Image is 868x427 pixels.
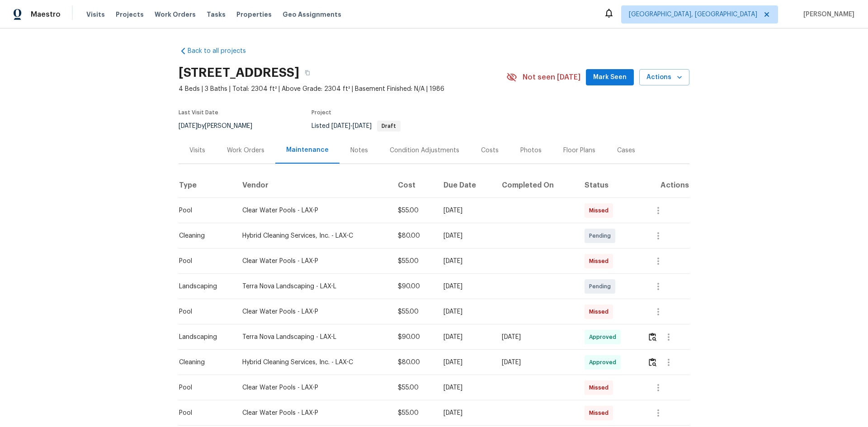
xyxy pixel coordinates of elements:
th: Vendor [235,173,391,198]
span: [DATE] [353,123,372,129]
th: Cost [391,173,436,198]
span: Visits [86,10,105,19]
button: Review Icon [647,352,658,373]
div: [DATE] [443,333,487,342]
span: [PERSON_NAME] [800,10,854,19]
div: $55.00 [398,206,429,215]
div: Cases [617,146,635,155]
div: Floor Plans [563,146,595,155]
th: Completed On [495,173,577,198]
div: [DATE] [502,358,570,367]
button: Mark Seen [586,69,634,86]
div: [DATE] [443,383,487,392]
div: by [PERSON_NAME] [179,121,263,131]
div: $80.00 [398,231,429,240]
span: Work Orders [155,10,196,19]
span: Pending [589,282,614,291]
div: Hybrid Cleaning Services, Inc. - LAX-C [242,358,383,367]
span: [GEOGRAPHIC_DATA], [GEOGRAPHIC_DATA] [629,10,757,19]
div: [DATE] [443,282,487,291]
div: Clear Water Pools - LAX-P [242,257,383,266]
div: [DATE] [443,257,487,266]
div: Notes [350,146,368,155]
span: Actions [646,72,682,83]
div: Cleaning [179,231,228,240]
span: Missed [589,257,612,266]
button: Review Icon [647,326,658,348]
div: Pool [179,408,228,418]
div: Condition Adjustments [390,146,459,155]
div: [DATE] [443,358,487,367]
div: Landscaping [179,333,228,342]
span: Tasks [207,11,226,18]
div: Maintenance [286,145,329,155]
div: $55.00 [398,307,429,316]
span: Listed [311,123,401,129]
span: Missed [589,307,612,316]
div: Work Orders [227,146,264,155]
span: Mark Seen [593,72,627,83]
span: 4 Beds | 3 Baths | Total: 2304 ft² | Above Grade: 2304 ft² | Basement Finished: N/A | 1986 [179,84,506,94]
img: Review Icon [649,333,656,341]
div: Terra Nova Landscaping - LAX-L [242,333,383,342]
span: Missed [589,383,612,392]
th: Actions [640,173,689,198]
div: Clear Water Pools - LAX-P [242,206,383,215]
div: [DATE] [443,307,487,316]
div: $90.00 [398,282,429,291]
a: Back to all projects [179,47,265,56]
span: Maestro [31,10,61,19]
div: $55.00 [398,408,429,418]
span: [DATE] [331,123,350,129]
span: Not seen [DATE] [523,73,580,82]
div: Costs [481,146,499,155]
div: [DATE] [443,231,487,240]
div: [DATE] [443,206,487,215]
div: [DATE] [443,408,487,418]
span: Approved [589,358,620,367]
div: Hybrid Cleaning Services, Inc. - LAX-C [242,231,383,240]
div: Pool [179,257,228,266]
div: $55.00 [398,257,429,266]
span: Last Visit Date [179,110,218,115]
div: Visits [189,146,205,155]
span: [DATE] [179,123,198,129]
span: Project [311,110,331,115]
span: Geo Assignments [283,10,341,19]
div: Pool [179,206,228,215]
button: Copy Address [299,65,316,81]
span: Missed [589,206,612,215]
span: Draft [378,123,400,129]
div: Clear Water Pools - LAX-P [242,383,383,392]
th: Due Date [436,173,495,198]
div: Pool [179,383,228,392]
div: Terra Nova Landscaping - LAX-L [242,282,383,291]
span: Projects [116,10,144,19]
img: Review Icon [649,358,656,366]
div: Landscaping [179,282,228,291]
button: Actions [639,69,689,86]
div: Pool [179,307,228,316]
div: Photos [520,146,542,155]
div: [DATE] [502,333,570,342]
div: $55.00 [398,383,429,392]
span: Pending [589,231,614,240]
span: Missed [589,408,612,418]
span: - [331,123,372,129]
th: Status [577,173,640,198]
div: $80.00 [398,358,429,367]
span: Properties [236,10,272,19]
div: Cleaning [179,358,228,367]
div: Clear Water Pools - LAX-P [242,408,383,418]
span: Approved [589,333,620,342]
div: Clear Water Pools - LAX-P [242,307,383,316]
div: $90.00 [398,333,429,342]
h2: [STREET_ADDRESS] [179,68,299,77]
th: Type [179,173,235,198]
